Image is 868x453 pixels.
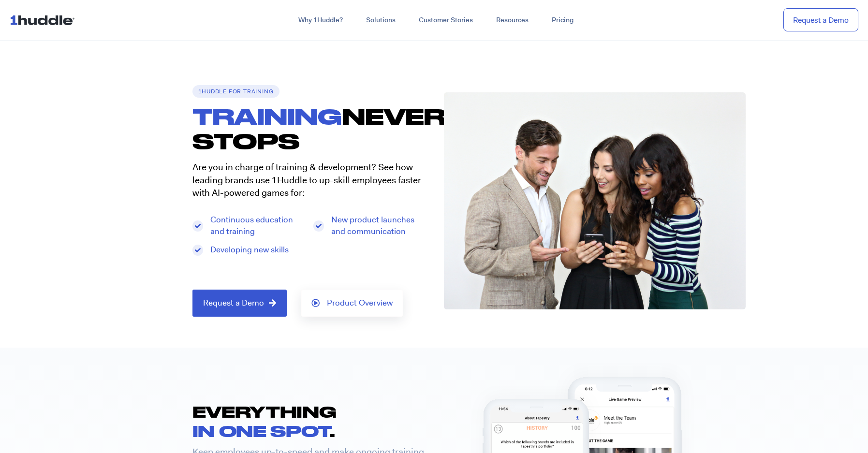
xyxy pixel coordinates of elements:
a: Why 1Huddle? [287,12,354,29]
a: Pricing [540,12,585,29]
span: New product launches and communication [329,214,425,237]
h6: 1Huddle for TRAINING [192,85,280,98]
a: Request a Demo [783,8,858,32]
span: TRAINING [192,103,342,129]
span: Developing new skills [208,244,289,256]
a: Customer Stories [407,12,485,29]
span: Product Overview [327,299,393,307]
a: Request a Demo [192,290,287,317]
span: Request a Demo [203,299,264,307]
a: Solutions [354,12,407,29]
h1: NEVER STOPS [192,104,434,154]
h2: EVERYTHING . [192,402,410,441]
a: Resources [485,12,540,29]
a: Product Overview [301,290,403,317]
span: Continuous education and training [208,214,304,237]
span: IN ONE SPOT [192,422,330,440]
img: ... [10,11,79,29]
p: Are you in charge of training & development? See how leading brands use 1Huddle to up-skill emplo... [192,161,425,200]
